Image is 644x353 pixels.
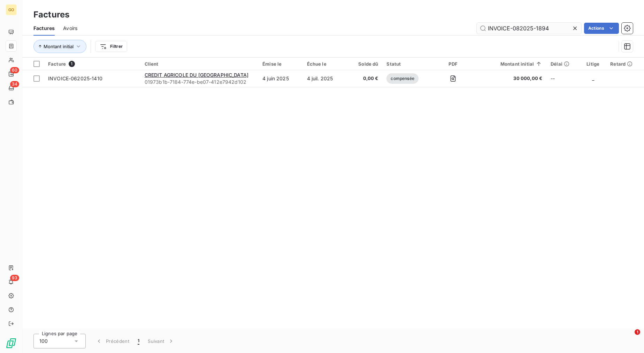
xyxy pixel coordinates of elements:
[144,334,179,348] button: Suivant
[145,79,254,86] span: 01973b1b-7184-774e-be07-412e7942d102
[33,40,86,53] button: Montant initial
[307,61,344,67] div: Échue le
[386,73,418,84] span: compensée
[478,75,542,82] span: 30 000,00 €
[133,334,144,348] button: 1
[145,72,248,78] span: CREDIT AGRICOLE DU [GEOGRAPHIC_DATA]
[6,82,16,94] a: 34
[6,68,16,80] a: 60
[620,329,637,346] iframe: Intercom live chat
[352,61,378,67] div: Solde dû
[39,338,48,345] span: 100
[592,75,594,81] span: _
[551,61,576,67] div: Délai
[63,25,77,32] span: Avoirs
[635,329,640,335] span: 1
[6,4,17,15] div: GO
[145,61,254,67] div: Client
[436,61,470,67] div: PDF
[258,70,302,87] td: 4 juin 2025
[69,61,75,67] span: 1
[33,8,69,21] h3: Factures
[610,61,640,67] div: Retard
[138,338,139,345] span: 1
[48,61,66,67] span: Facture
[44,44,74,49] span: Montant initial
[95,41,127,52] button: Filtrer
[386,61,428,67] div: Statut
[303,70,348,87] td: 4 juil. 2025
[584,23,619,34] button: Actions
[352,75,378,82] span: 0,00 €
[546,70,580,87] td: --
[91,334,133,348] button: Précédent
[33,25,55,32] span: Factures
[477,23,581,34] input: Rechercher
[262,61,298,67] div: Émise le
[584,61,602,67] div: Litige
[6,338,17,349] img: Logo LeanPay
[478,61,542,67] div: Montant initial
[48,75,102,81] span: INVOICE-062025-1410
[10,67,19,73] span: 60
[10,275,19,281] span: 93
[10,81,19,87] span: 34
